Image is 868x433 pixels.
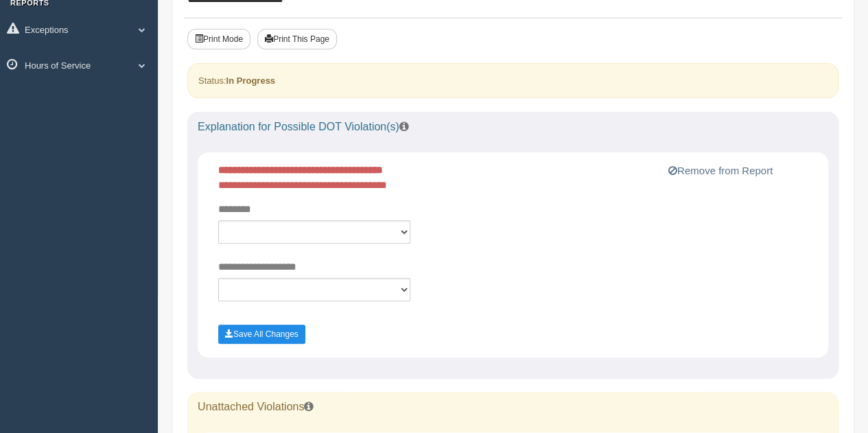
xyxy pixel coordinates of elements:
button: Print This Page [257,29,337,49]
div: Status: [187,63,838,98]
div: Explanation for Possible DOT Violation(s) [187,112,838,142]
button: Print Mode [187,29,250,49]
button: Remove from Report [664,163,777,179]
button: Save [218,325,305,344]
strong: In Progress [226,75,275,86]
div: Unattached Violations [187,392,838,422]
